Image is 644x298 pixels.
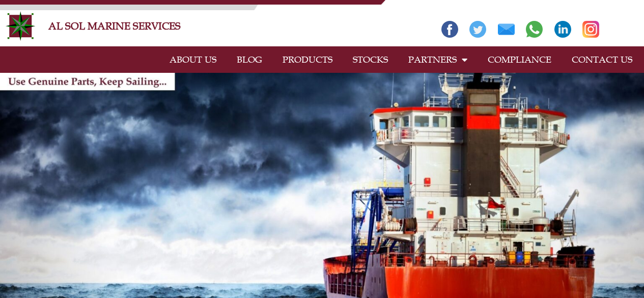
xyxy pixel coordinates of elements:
[159,48,227,71] a: ABOUT US
[272,48,343,71] a: PRODUCTS
[5,11,36,41] img: Alsolmarine-logo
[562,48,642,71] a: CONTACT US
[343,48,398,71] a: STOCKS
[478,48,562,71] a: COMPLIANCE
[398,48,478,71] a: PARTNERS
[48,20,181,32] a: AL SOL MARINE SERVICES
[227,48,272,71] a: BLOG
